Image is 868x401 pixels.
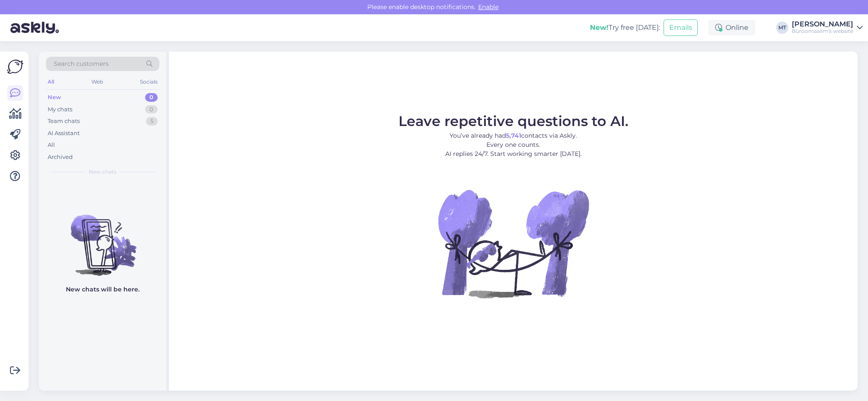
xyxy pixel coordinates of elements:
[48,141,55,149] div: All
[792,21,863,35] a: [PERSON_NAME]Büroomaailm's website
[708,20,755,36] div: Online
[145,93,158,102] div: 0
[506,132,521,139] b: 5,741
[66,285,139,294] p: New chats will be here.
[48,117,80,126] div: Team chats
[7,58,23,75] img: Askly Logo
[90,76,105,87] div: Web
[398,113,628,129] span: Leave repetitive questions to AI.
[435,165,591,321] img: No Chat active
[398,131,628,158] p: You’ve already had contacts via Askly. Every one counts. AI replies 24/7. Start working smarter [...
[776,22,788,34] div: MT
[138,76,159,87] div: Socials
[48,105,72,114] div: My chats
[54,59,109,68] span: Search customers
[792,28,853,35] div: Büroomaailm's website
[146,117,158,126] div: 5
[664,19,698,36] button: Emails
[48,93,61,102] div: New
[48,153,73,162] div: Archived
[89,168,117,176] span: New chats
[590,23,660,33] div: Try free [DATE]:
[476,3,501,11] span: Enable
[46,76,56,87] div: All
[39,199,166,277] img: No chats
[792,21,853,28] div: [PERSON_NAME]
[48,129,80,138] div: AI Assistant
[145,105,158,114] div: 0
[590,23,609,32] b: New!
